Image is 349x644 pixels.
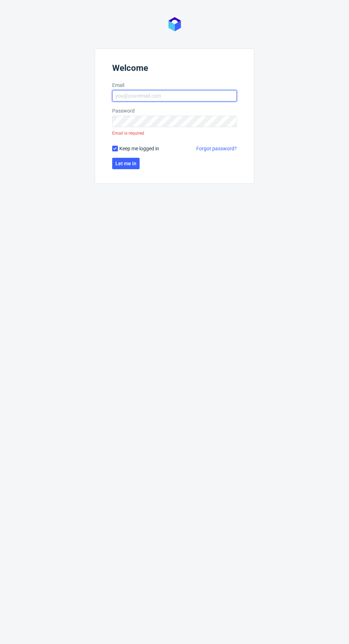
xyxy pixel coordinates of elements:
[115,161,136,166] span: Let me in
[119,145,159,152] span: Keep me logged in
[112,82,237,89] label: Email
[112,90,237,102] input: you@youremail.com
[112,107,237,114] label: Password
[112,127,144,139] div: Email is required
[196,145,237,152] a: Forgot password?
[112,63,237,76] header: Welcome
[112,158,140,169] button: Let me in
